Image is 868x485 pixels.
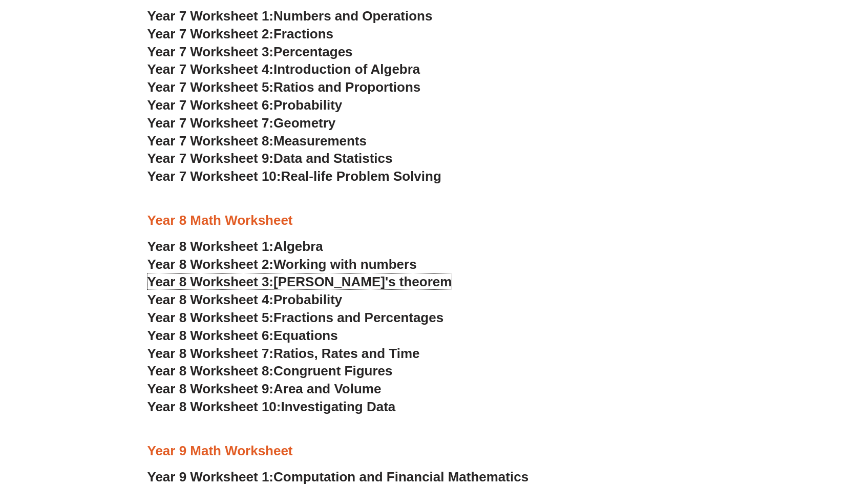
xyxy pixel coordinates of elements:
span: Year 7 Worksheet 8: [147,133,274,149]
span: Year 8 Worksheet 2: [147,257,274,272]
a: Year 8 Worksheet 10:Investigating Data [147,399,396,414]
a: Year 8 Worksheet 9:Area and Volume [147,381,382,396]
h3: Year 9 Math Worksheet [147,442,721,460]
span: Year 7 Worksheet 7: [147,115,274,131]
span: Fractions [273,26,333,41]
span: Year 8 Worksheet 7: [147,346,274,361]
span: Ratios and Proportions [273,79,420,95]
a: Year 9 Worksheet 1:Computation and Financial Mathematics [147,469,529,484]
iframe: Chat Widget [692,369,868,485]
span: Year 8 Worksheet 6: [147,328,274,343]
span: Investigating Data [281,399,395,414]
span: Ratios, Rates and Time [273,346,419,361]
span: Working with numbers [273,257,417,272]
span: Fractions and Percentages [273,310,443,325]
span: Year 8 Worksheet 1: [147,239,274,254]
span: Percentages [273,44,353,59]
span: Year 7 Worksheet 6: [147,97,274,113]
span: Numbers and Operations [273,8,432,24]
span: Year 8 Worksheet 5: [147,310,274,325]
span: Year 7 Worksheet 2: [147,26,274,41]
a: Year 8 Worksheet 5:Fractions and Percentages [147,310,444,325]
span: Year 7 Worksheet 3: [147,44,274,59]
span: Year 8 Worksheet 4: [147,292,274,307]
span: Area and Volume [273,381,381,396]
a: Year 8 Worksheet 4:Probability [147,292,343,307]
span: Data and Statistics [273,151,393,166]
a: Year 8 Worksheet 1:Algebra [147,239,323,254]
span: Computation and Financial Mathematics [273,469,528,484]
a: Year 7 Worksheet 5:Ratios and Proportions [147,79,421,95]
h3: Year 8 Math Worksheet [147,212,721,229]
a: Year 7 Worksheet 7:Geometry [147,115,336,131]
a: Year 8 Worksheet 2:Working with numbers [147,257,417,272]
span: Year 7 Worksheet 1: [147,8,274,24]
span: Equations [273,328,338,343]
span: Year 8 Worksheet 10: [147,399,281,414]
span: Congruent Figures [273,363,392,378]
a: Year 8 Worksheet 6:Equations [147,328,338,343]
a: Year 7 Worksheet 8:Measurements [147,133,367,149]
a: Year 8 Worksheet 7:Ratios, Rates and Time [147,346,420,361]
span: Probability [273,97,342,113]
a: Year 7 Worksheet 6:Probability [147,97,343,113]
a: Year 7 Worksheet 3:Percentages [147,44,353,59]
span: Probability [273,292,342,307]
span: Year 7 Worksheet 9: [147,151,274,166]
span: Algebra [273,239,323,254]
span: Introduction of Algebra [273,61,420,77]
a: Year 8 Worksheet 3:[PERSON_NAME]'s theorem [147,274,452,289]
span: Year 8 Worksheet 9: [147,381,274,396]
span: Year 7 Worksheet 10: [147,168,281,184]
span: Year 7 Worksheet 5: [147,79,274,95]
span: Real-life Problem Solving [281,168,441,184]
span: Measurements [273,133,367,149]
span: Geometry [273,115,335,131]
a: Year 7 Worksheet 9:Data and Statistics [147,151,393,166]
span: Year 8 Worksheet 3: [147,274,274,289]
span: [PERSON_NAME]'s theorem [273,274,452,289]
span: Year 9 Worksheet 1: [147,469,274,484]
a: Year 7 Worksheet 10:Real-life Problem Solving [147,168,441,184]
a: Year 7 Worksheet 1:Numbers and Operations [147,8,433,24]
span: Year 8 Worksheet 8: [147,363,274,378]
a: Year 8 Worksheet 8:Congruent Figures [147,363,393,378]
a: Year 7 Worksheet 4:Introduction of Algebra [147,61,420,77]
a: Year 7 Worksheet 2:Fractions [147,26,333,41]
span: Year 7 Worksheet 4: [147,61,274,77]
